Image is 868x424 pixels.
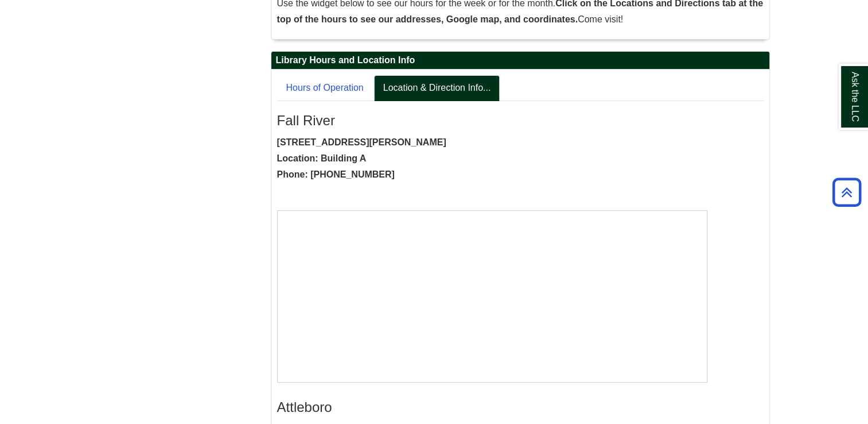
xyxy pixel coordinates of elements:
a: Hours of Operation [277,75,373,101]
h3: Attleboro [277,399,764,415]
h3: Fall River [277,113,764,129]
h2: Library Hours and Location Info [271,52,769,70]
iframe: Fall River [277,210,707,383]
a: Location & Direction Info... [374,75,500,101]
strong: [STREET_ADDRESS][PERSON_NAME] Location: Building A Phone: [PHONE_NUMBER] [277,137,446,179]
a: Back to Top [828,184,865,200]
